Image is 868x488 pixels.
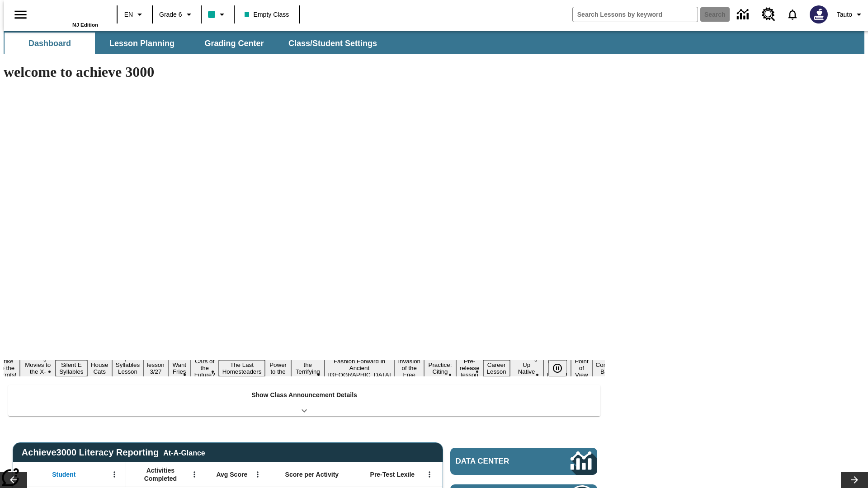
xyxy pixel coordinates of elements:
[456,457,540,466] span: Data Center
[163,447,205,457] div: At-A-Glance
[22,447,205,458] span: Achieve3000 Literacy Reporting
[168,347,191,390] button: Slide 7 Do You Want Fries With That?
[483,360,510,376] button: Slide 16 Career Lesson
[4,64,605,80] h1: welcome to achieve 3000
[245,10,289,19] span: Empty Class
[143,353,168,383] button: Slide 6 Test lesson 3/27 en
[810,5,828,23] img: Avatar
[281,33,384,54] button: Class/Student Settings
[265,353,291,383] button: Slide 10 Solar Power to the People
[837,10,852,19] span: Tauto
[131,466,190,483] span: Activities Completed
[548,360,566,376] button: Pause
[188,468,201,481] button: Open Menu
[216,470,247,479] span: Avg Score
[7,1,34,28] button: Open side menu
[285,470,339,479] span: Score per Activity
[20,353,56,383] button: Slide 2 Taking Movies to the X-Dimension
[4,31,864,54] div: SubNavbar
[87,347,112,390] button: Slide 4 Where Do House Cats Come From?
[781,3,804,26] a: Notifications
[5,33,95,54] button: Dashboard
[39,4,98,22] a: Home
[251,390,357,400] p: Show Class Announcement Details
[4,33,385,54] div: SubNavbar
[756,2,781,27] a: Resource Center, Will open in new tab
[124,10,133,19] span: EN
[159,10,182,19] span: Grade 6
[72,22,98,28] span: NJ Edition
[731,2,756,27] a: Data Center
[548,360,576,376] div: Pause
[120,6,149,23] button: Language: EN, Select a language
[573,7,698,22] input: search field
[841,472,868,488] button: Lesson carousel, Next
[56,360,87,376] button: Slide 3 Silent E Syllables
[39,3,98,28] div: Home
[424,353,456,383] button: Slide 14 Mixed Practice: Citing Evidence
[189,33,279,54] button: Grading Center
[219,360,265,376] button: Slide 9 The Last Homesteaders
[423,468,436,481] button: Open Menu
[52,470,75,479] span: Student
[108,468,121,481] button: Open Menu
[251,468,264,481] button: Open Menu
[291,353,325,383] button: Slide 11 Attack of the Terrifying Tomatoes
[543,357,571,380] button: Slide 18 Hooray for Constitution Day!
[370,470,415,479] span: Pre-Test Lexile
[97,33,187,54] button: Lesson Planning
[394,350,424,386] button: Slide 13 The Invasion of the Free CD
[804,3,833,26] button: Select a new avatar
[833,6,868,23] button: Profile/Settings
[571,357,592,380] button: Slide 19 Point of View
[510,353,543,383] button: Slide 17 Cooking Up Native Traditions
[156,6,198,23] button: Grade: Grade 6, Select a grade
[456,357,483,380] button: Slide 15 Pre-release lesson
[450,448,597,475] a: Data Center
[592,353,636,383] button: Slide 20 The Constitution's Balancing Act
[191,357,219,380] button: Slide 8 Cars of the Future?
[112,353,143,383] button: Slide 5 Open Syllables Lesson 3
[8,385,600,416] div: Show Class Announcement Details
[325,357,395,380] button: Slide 12 Fashion Forward in Ancient Rome
[204,6,231,23] button: Class color is teal. Change class color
